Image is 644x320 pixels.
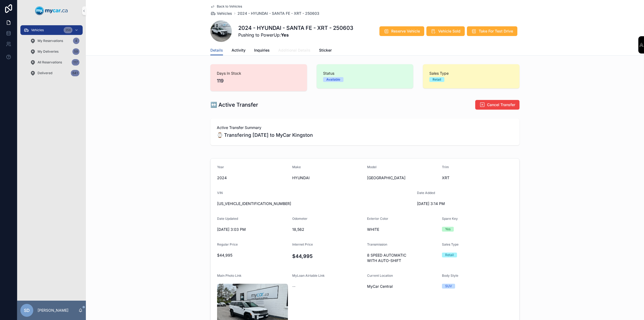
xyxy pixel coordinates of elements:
[292,227,363,232] span: 18,562
[379,26,424,36] button: Reserve Vehicle
[278,45,310,56] a: Additional Details
[232,45,246,56] a: Activity
[217,4,242,9] span: Back to Vehicles
[210,45,223,56] a: Details
[24,307,30,314] span: SD
[426,26,465,36] button: Vehicle Sold
[217,71,301,76] span: Days In Stock
[38,39,63,43] span: My Reservations
[72,48,79,55] div: 59
[445,253,454,257] div: Retail
[433,77,441,82] div: Retail
[38,308,68,313] p: [PERSON_NAME]
[429,71,513,76] span: Sales Type
[319,45,332,56] a: Sticker
[319,48,332,53] span: Sticker
[38,49,58,54] span: My Deliveries
[73,38,79,44] div: 4
[217,175,288,181] span: 2024
[417,201,488,206] span: [DATE] 3:14 PM
[442,242,459,246] span: Sales Type
[292,175,363,181] span: HYUNDAI
[367,227,438,232] span: WHITE
[217,253,288,258] span: $44,995
[210,4,242,9] a: Back to Vehicles
[217,77,301,85] span: 119
[326,77,340,82] div: Available
[292,242,313,246] span: Internet Price
[292,284,295,289] span: --
[38,60,62,64] span: All Reservations
[217,242,238,246] span: Regular Price
[210,48,223,53] span: Details
[254,45,270,56] a: Inquiries
[475,100,519,110] button: Cancel Transfer
[442,217,458,221] span: Spare Key
[27,47,83,56] a: My Deliveries59
[27,36,83,46] a: My Reservations4
[232,48,246,53] span: Activity
[17,21,86,85] div: scrollable content
[367,253,438,263] span: 8 SPEED AUTOMATIC WITH AUTO-SHIFT
[281,32,289,38] strong: Yes
[217,201,413,206] span: [US_VEHICLE_IDENTIFICATION_NUMBER]
[238,24,353,32] h1: 2024 - HYUNDAI - SANTA FE - XRT - 250603
[323,71,407,76] span: Status
[217,165,224,169] span: Year
[391,28,420,34] span: Reserve Vehicle
[217,227,288,232] span: [DATE] 3:03 PM
[442,175,513,181] span: XRT
[367,284,393,289] span: MyCar Central
[445,284,452,289] div: SUV
[367,165,376,169] span: Model
[20,25,83,35] a: Vehicles356
[438,28,460,34] span: Vehicle Sold
[367,242,387,246] span: Transmission
[31,28,44,32] span: Vehicles
[27,68,83,78] a: Delivered641
[367,274,393,278] span: Current Location
[292,217,308,221] span: Odometer
[238,32,353,38] span: Pushing to PowerUp:
[64,27,72,33] div: 356
[487,102,515,107] span: Cancel Transfer
[417,191,435,195] span: Date Added
[367,175,438,181] span: [GEOGRAPHIC_DATA]
[367,217,388,221] span: Exterior Color
[292,274,325,278] span: MyLoan Airtable Link
[292,165,301,169] span: Make
[217,217,238,221] span: Date Updated
[217,274,241,278] span: Main Photo Link
[442,165,449,169] span: Trim
[38,71,52,75] span: Delivered
[254,48,270,53] span: Inquiries
[217,131,513,139] span: ⌚ Transfering [DATE] to MyCar Kingston
[210,101,258,109] h1: ↔️ Active Transfer
[479,28,513,34] span: Take For Test Drive
[210,11,232,16] a: Vehicles
[217,125,513,130] span: Active Transfer Summary
[237,11,319,16] a: 2024 - HYUNDAI - SANTA FE - XRT - 250603
[72,59,79,66] div: 117
[217,11,232,16] span: Vehicles
[71,70,79,76] div: 641
[217,191,223,195] span: VIN
[292,253,363,260] h4: $44,995
[35,6,68,15] img: App logo
[467,26,517,36] button: Take For Test Drive
[442,274,458,278] span: Body Style
[27,57,83,67] a: All Reservations117
[278,48,310,53] span: Additional Details
[445,227,451,232] div: Yes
